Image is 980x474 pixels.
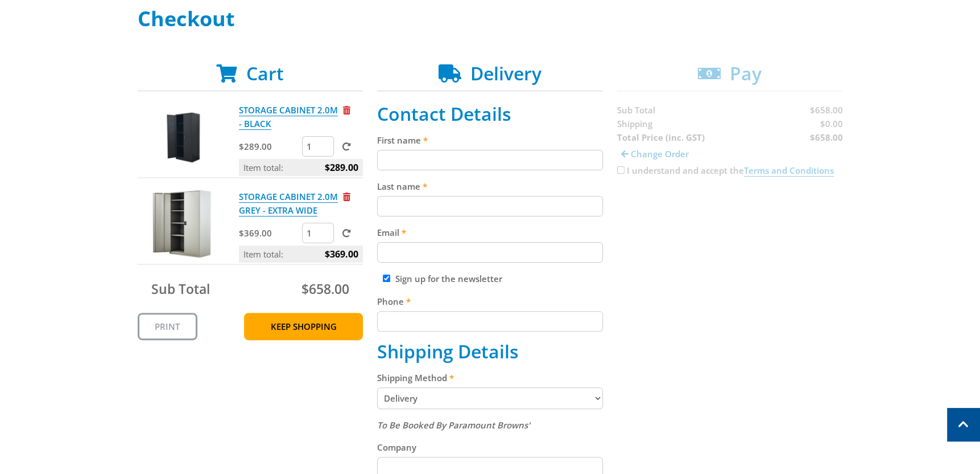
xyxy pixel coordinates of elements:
a: Remove from cart [343,104,350,116]
input: Please enter your telephone number. [377,311,603,332]
img: STORAGE CABINET 2.0M GREY - EXTRA WIDE [148,190,217,258]
select: Please select a shipping method. [377,387,603,409]
label: Company [377,440,603,454]
span: $289.00 [325,159,358,176]
input: Please enter your email address. [377,242,603,263]
p: $369.00 [239,226,300,240]
a: Remove from cart [343,191,350,202]
img: STORAGE CABINET 2.0M - BLACK [148,103,217,171]
a: STORAGE CABINET 2.0M - BLACK [239,104,338,130]
span: $369.00 [325,246,358,263]
h1: Checkout [138,7,843,30]
p: $289.00 [239,140,300,153]
h2: Contact Details [377,103,603,125]
label: Last name [377,179,603,193]
a: Print [138,313,197,340]
label: Shipping Method [377,371,603,385]
a: Keep Shopping [244,313,363,340]
span: Delivery [470,61,541,85]
span: Cart [246,61,284,85]
input: Please enter your last name. [377,196,603,216]
p: Item total: [239,246,363,263]
label: Email [377,226,603,239]
input: Please enter your first name. [377,150,603,170]
p: Item total: [239,159,363,176]
label: First name [377,133,603,147]
label: Sign up for the newsletter [395,273,502,284]
a: STORAGE CABINET 2.0M GREY - EXTRA WIDE [239,191,338,216]
em: To Be Booked By Paramount Browns' [377,419,530,431]
span: $658.00 [301,280,349,298]
span: Sub Total [151,280,210,298]
h2: Shipping Details [377,341,603,362]
label: Phone [377,295,603,308]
